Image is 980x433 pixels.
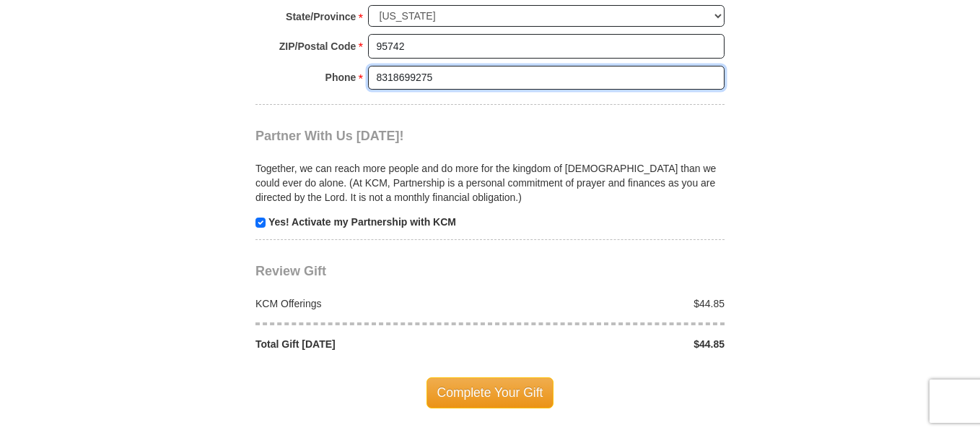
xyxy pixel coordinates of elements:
[248,296,491,311] div: KCM Offerings
[255,161,725,205] p: Together, we can reach more people and do more for the kingdom of [DEMOGRAPHIC_DATA] than we coul...
[286,7,356,27] strong: State/Province
[325,67,356,87] strong: Phone
[248,337,491,351] div: Total Gift [DATE]
[490,337,732,351] div: $44.85
[268,216,456,228] strong: Yes! Activate my Partnership with KCM
[426,377,554,408] span: Complete Your Gift
[279,36,356,56] strong: ZIP/Postal Code
[255,129,404,143] span: Partner With Us [DATE]!
[255,264,326,278] span: Review Gift
[490,296,732,311] div: $44.85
